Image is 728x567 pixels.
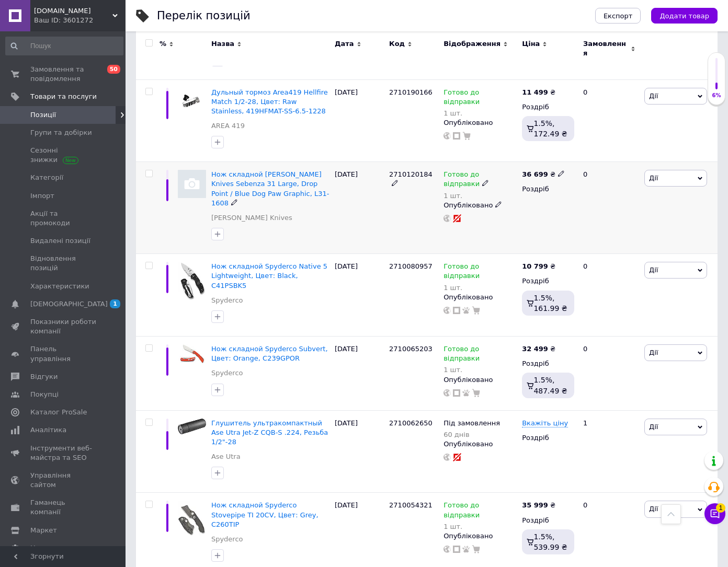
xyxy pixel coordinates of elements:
span: Відновлення позицій [30,254,97,273]
div: 0 [577,79,642,162]
div: Ваш ID: 3601272 [34,16,126,25]
span: Управління сайтом [30,471,97,490]
span: Дата [335,39,354,49]
span: Вкажіть ціну [522,419,568,427]
span: Код [389,39,405,49]
div: Опубліковано [443,118,517,128]
span: Видалені позиції [30,236,90,246]
div: Опубліковано [443,293,517,302]
span: Дії [649,174,658,182]
span: Назва [211,39,234,49]
span: Інструменти веб-майстра та SEO [30,444,97,462]
span: Готово до відправки [443,88,480,109]
span: Імпорт [30,191,54,201]
span: [DEMOGRAPHIC_DATA] [30,299,108,309]
span: Відгуки [30,372,58,381]
span: Ціна [522,39,540,49]
a: Spyderco [211,368,243,378]
span: 2710065203 [389,345,433,353]
div: 6% [708,92,725,99]
span: 2710062650 [389,419,433,427]
div: 1 шт. [443,284,517,292]
a: Spyderco [211,296,243,305]
div: ₴ [522,262,555,271]
span: % [160,39,166,49]
div: [DATE] [332,162,386,254]
a: Нож складной Spyderco Subvert, Цвет: Orange, C239GPOR [211,345,328,362]
div: 60 днів [443,431,500,438]
a: Spyderco [211,535,243,544]
img: Глушитель ультракомпактный Ase Utra Jet-Z CQB-S .224, Резьба 1/2"-28 [178,419,206,434]
span: Акції та промокоди [30,209,97,228]
div: Роздріб [522,276,574,286]
div: 1 шт. [443,523,517,530]
div: [DATE] [332,336,386,410]
input: Пошук [5,37,123,55]
span: 2710190166 [389,88,433,96]
span: Під замовлення [443,419,500,430]
span: Готово до відправки [443,501,480,522]
div: [DATE] [332,410,386,493]
span: 2710120184 [389,170,433,178]
span: Готово до відправки [443,170,480,191]
a: Дульный тормоз Area419 Hellfire Match 1/2-28, Цвет: Raw Stainless, 419HFMAT-SS-6.5-1228 [211,88,328,115]
a: Нож складной Spyderco Native 5 Lightweight, Цвет: Black, C41PSBK5 [211,262,327,289]
span: 1.5%, 539.99 ₴ [533,533,567,551]
img: Нож складной Spyderco Subvert, Цвет: Orange, C239GPOR [178,344,206,363]
a: AREA 419 [211,121,245,131]
div: Перелік позицій [157,10,251,21]
span: Покупці [30,390,59,399]
div: [DATE] [332,79,386,162]
span: 1.5%, 172.49 ₴ [533,119,567,138]
a: [PERSON_NAME] Knives [211,213,292,223]
img: Дульный тормоз Area419 Hellfire Match 1/2-28, Цвет: Raw Stainless, 419HFMAT-SS-6.5-1228 [178,88,206,116]
a: Нож складной Spyderco Stovepipe TI 20CV, Цвет: Grey, C260TIP [211,501,318,528]
span: TAPTO.PRO [34,6,112,16]
span: Гаманець компанії [30,498,97,517]
span: 50 [107,65,120,74]
button: Чат з покупцем1 [704,503,725,524]
div: Опубліковано [443,531,517,541]
div: Опубліковано [443,201,517,210]
span: Категорії [30,173,63,182]
div: 1 шт. [443,192,517,200]
span: Експорт [604,12,633,20]
span: Характеристики [30,282,89,291]
img: Нож складной Spyderco Native 5 Lightweight, Цвет: Black, C41PSBK5 [178,262,206,299]
div: Роздріб [522,102,574,112]
b: 36 699 [522,170,548,178]
span: Каталог ProSale [30,408,87,417]
div: ₴ [522,170,565,179]
div: Роздріб [522,516,574,525]
div: 0 [577,162,642,254]
span: Дії [649,505,658,513]
a: Нож складной [PERSON_NAME] Knives Sebenza 31 Large, Drop Point / Blue Dog Paw Graphic, L31-1608 [211,170,329,207]
b: 32 499 [522,345,548,353]
span: 1.5%, 487.49 ₴ [533,376,567,395]
span: Маркет [30,526,57,535]
span: Дії [649,349,658,356]
span: 2710054321 [389,501,433,509]
a: Глушитель ультракомпактный Ase Utra Jet-Z CQB-S .224, Резьба 1/2"-28 [211,419,328,446]
div: Опубліковано [443,375,517,385]
b: 35 999 [522,501,548,509]
div: ₴ [522,344,555,354]
span: Сезонні знижки [30,146,97,165]
span: Додати товар [659,12,709,20]
span: Налаштування [30,543,84,553]
button: Експорт [595,8,641,24]
div: Роздріб [522,359,574,368]
b: 11 499 [522,88,548,96]
b: 10 799 [522,262,548,270]
span: 1 [110,299,120,308]
img: Нож складной Spyderco Stovepipe TI 20CV, Цвет: Grey, C260TIP [178,501,206,538]
span: Позиції [30,110,56,120]
span: Дії [649,92,658,100]
a: Ase Utra [211,452,241,461]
